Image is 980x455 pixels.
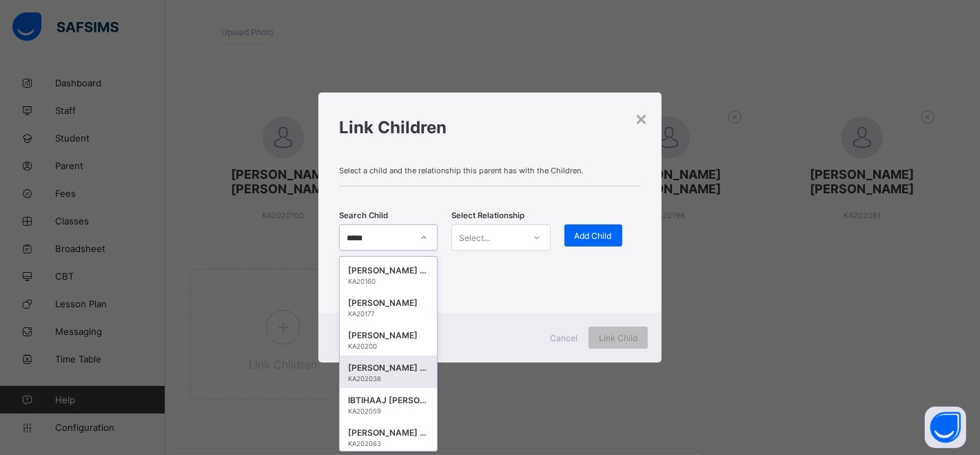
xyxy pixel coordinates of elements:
[348,361,429,375] div: [PERSON_NAME] [PERSON_NAME]
[348,296,429,310] div: [PERSON_NAME]
[599,333,637,343] span: Link Child
[550,333,578,343] span: Cancel
[348,342,429,350] div: KA20200
[348,394,429,407] div: IBTIHAAJ [PERSON_NAME]
[339,166,641,175] span: Select a child and the relationship this parent has with the Children.
[635,106,648,130] div: ×
[339,117,641,137] h1: Link Children
[348,264,429,278] div: [PERSON_NAME] [PERSON_NAME]
[348,426,429,440] div: [PERSON_NAME] [PERSON_NAME]
[348,310,429,318] div: KA20177
[348,407,429,415] div: KA202059
[348,329,429,342] div: [PERSON_NAME]
[348,440,429,447] div: KA202083
[451,211,524,220] span: Select Relationship
[348,375,429,383] div: KA202038
[925,407,966,448] button: Open asap
[575,231,612,241] span: Add Child
[348,278,429,285] div: KA20160
[339,211,388,220] span: Search Child
[459,224,490,251] div: Select...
